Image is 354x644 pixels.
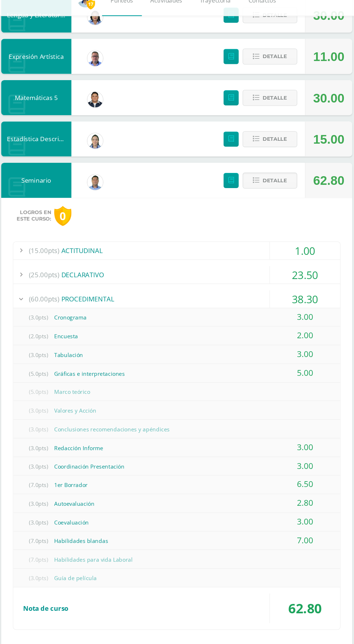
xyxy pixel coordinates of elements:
[303,187,332,219] div: 62.80
[35,459,64,475] span: (3.0pts)
[35,511,64,527] span: (3.0pts)
[35,528,64,544] span: (7.0pts)
[26,477,328,493] div: 1er Borrador
[26,390,328,406] div: Marco teórico
[26,563,328,579] div: Guía de película
[35,563,64,579] span: (3.0pts)
[26,260,328,276] div: ACTITUDINAL
[26,373,328,390] div: Gráficas e interpretaciones
[236,22,277,51] a: Contactos
[263,441,328,458] div: 3.00
[263,459,328,475] div: 3.00
[26,304,328,321] div: PROCEDIMENTAL
[26,545,328,562] div: Habilidades para vida Laboral
[263,260,328,276] div: 1.00
[26,459,328,475] div: Coordinación Presentación
[35,494,64,510] span: (3.0pts)
[26,339,328,355] div: Encuesta
[94,44,109,58] img: f902e38f6c2034015b0cb4cda7b0c891.png
[303,148,332,181] div: 15.00
[263,476,328,492] div: 6.50
[263,321,328,337] div: 3.00
[26,356,328,372] div: Tabulación
[35,545,64,562] span: (7.0pts)
[263,373,328,389] div: 5.00
[256,81,279,95] span: Detalle
[108,22,145,51] a: Punteos
[35,339,64,355] span: (2.0pts)
[85,28,100,43] img: 06c4c350a71096b837e7fba122916920.png
[14,186,79,219] div: Seminario
[35,390,64,406] span: (5.0pts)
[256,119,279,133] span: Detalle
[94,121,109,135] img: d947e860bee2cfd18864362c840b1d10.png
[35,425,64,441] span: (3.0pts)
[14,110,79,142] div: Matemáticas 5
[238,80,289,95] button: Detalle
[14,71,79,104] div: Expresión Artística
[263,585,328,613] div: 62.80
[145,22,190,51] a: Actividades
[190,22,236,51] a: Trayectoria
[26,408,328,424] div: Valores y Acción
[35,477,64,493] span: (7.0pts)
[238,195,289,210] button: Detalle
[310,4,324,18] img: 06c4c350a71096b837e7fba122916920.png
[263,493,328,509] div: 2.80
[26,442,328,458] div: Redacción Informe
[256,196,279,209] span: Detalle
[26,425,328,441] div: Conclusiones recomendaciones y apéndices
[14,148,79,180] div: Estadística Descriptiva
[198,32,227,40] span: Trayectoria
[26,321,328,338] div: Cronograma
[35,321,64,338] span: (3.0pts)
[40,260,68,276] span: (15.00pts)
[303,110,332,143] div: 30.00
[40,304,68,321] span: (60.00pts)
[268,8,297,14] span: HORARIO
[263,304,328,321] div: 38.30
[26,282,328,298] div: DECLARATIVO
[29,230,61,241] span: Logros en este curso:
[35,595,77,603] span: Nota de curso
[263,510,328,527] div: 3.00
[94,35,102,44] span: 17
[153,32,182,40] span: Actividades
[238,157,289,172] button: Detalle
[26,511,328,527] div: Coevaluación
[40,282,68,298] span: (25.00pts)
[303,72,332,104] div: 11.00
[26,494,328,510] div: Autoevaluación
[263,338,328,354] div: 2.00
[238,119,289,134] button: Detalle
[64,226,79,245] div: 0
[35,408,64,424] span: (3.0pts)
[256,158,279,171] span: Detalle
[263,282,328,298] div: 23.50
[116,32,137,40] span: Punteos
[35,442,64,458] span: (3.0pts)
[35,356,64,372] span: (3.0pts)
[94,159,109,173] img: 564a5008c949b7a933dbd60b14cd9c11.png
[263,355,328,371] div: 3.00
[26,528,328,544] div: Habilidades blandas
[94,197,109,212] img: 7d6a89eaefe303c7f494a11f338f7e72.png
[94,82,109,97] img: 13b0349025a0e0de4e66ee4ed905f431.png
[263,528,328,544] div: 7.00
[243,32,269,40] span: Contactos
[35,373,64,390] span: (5.0pts)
